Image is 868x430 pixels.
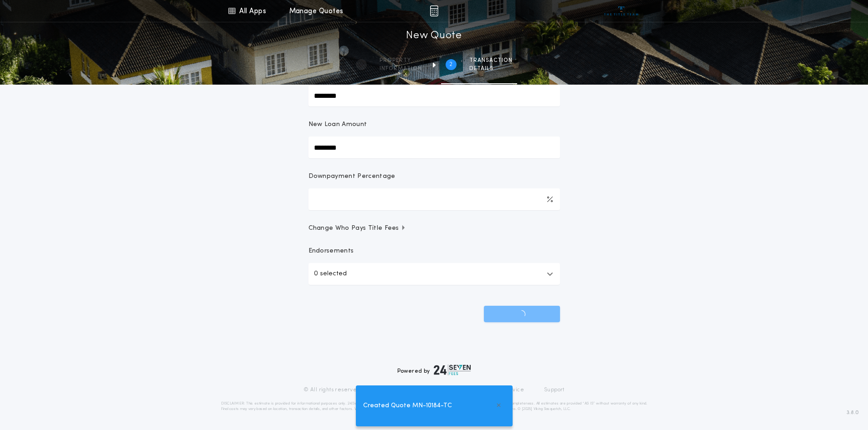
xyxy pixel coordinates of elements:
span: details [469,65,513,72]
p: Downpayment Percentage [308,172,395,181]
p: 0 selected [314,268,347,279]
span: information [380,65,422,72]
input: Sale Price [308,85,560,106]
p: Endorsements [308,247,560,256]
img: img [430,5,438,16]
button: Change Who Pays Title Fees [308,224,560,233]
h1: New Quote [406,29,462,43]
button: 0 selected [308,263,560,285]
span: Property [380,57,422,64]
span: Transaction [469,57,513,64]
input: Downpayment Percentage [308,188,560,210]
span: Created Quote MN-10184-TC [363,401,452,411]
img: logo [434,364,471,375]
img: vs-icon [604,6,638,15]
input: New Loan Amount [308,137,560,158]
span: Change Who Pays Title Fees [308,224,406,233]
h2: 2 [449,61,452,68]
div: Powered by [397,364,471,375]
p: New Loan Amount [308,120,367,129]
